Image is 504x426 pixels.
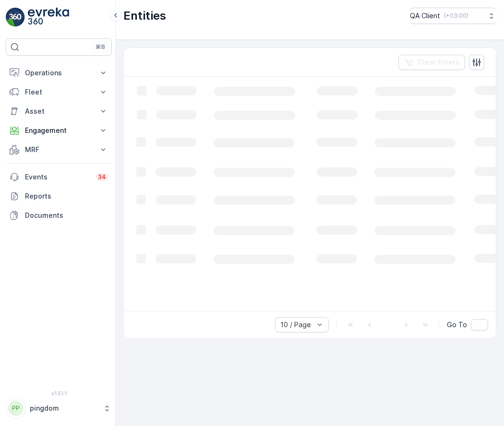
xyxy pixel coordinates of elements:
[6,398,112,418] button: PPpingdom
[30,403,98,413] p: pingdom
[6,8,25,27] img: logo
[410,8,496,24] button: QA Client(+03:00)
[6,390,112,396] span: v 1.51.1
[28,8,69,27] img: logo_light-DOdMpM7g.png
[98,173,106,181] p: 34
[6,121,112,140] button: Engagement
[25,87,93,97] p: Fleet
[25,211,108,220] p: Documents
[410,11,440,21] p: QA Client
[6,102,112,121] button: Asset
[8,401,24,416] div: PP
[96,43,105,51] p: ⌘B
[444,12,468,20] p: ( +03:00 )
[6,187,112,206] a: Reports
[6,206,112,225] a: Documents
[447,320,467,330] span: Go To
[6,63,112,83] button: Operations
[6,140,112,159] button: MRF
[25,68,93,78] p: Operations
[123,8,166,24] p: Entities
[398,55,465,70] button: Clear Filters
[25,106,93,116] p: Asset
[25,126,93,135] p: Engagement
[25,172,90,182] p: Events
[25,145,93,154] p: MRF
[6,167,112,187] a: Events34
[418,58,459,67] p: Clear Filters
[6,83,112,102] button: Fleet
[25,191,108,201] p: Reports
